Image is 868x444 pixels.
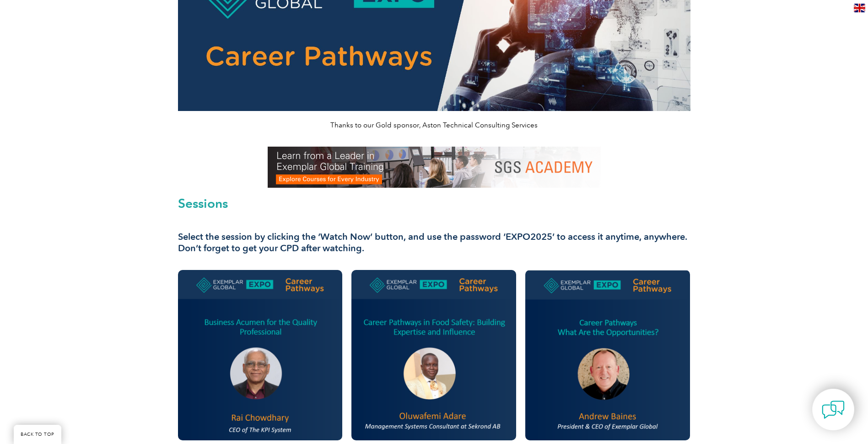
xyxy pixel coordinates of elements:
img: SGS [268,147,601,188]
img: contact-chat.png [822,398,845,421]
h3: Select the session by clicking the ‘Watch Now’ button, and use the password ‘EXPO2025’ to access ... [178,231,690,254]
p: Thanks to our Gold sponsor, Aston Technical Consulting Services [178,120,690,130]
img: Rai [178,270,343,440]
img: Oluwafemi [351,270,516,440]
img: andrew [525,270,690,440]
h2: Sessions [178,197,690,210]
a: BACK TO TOP [14,425,61,444]
img: en [854,4,865,12]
